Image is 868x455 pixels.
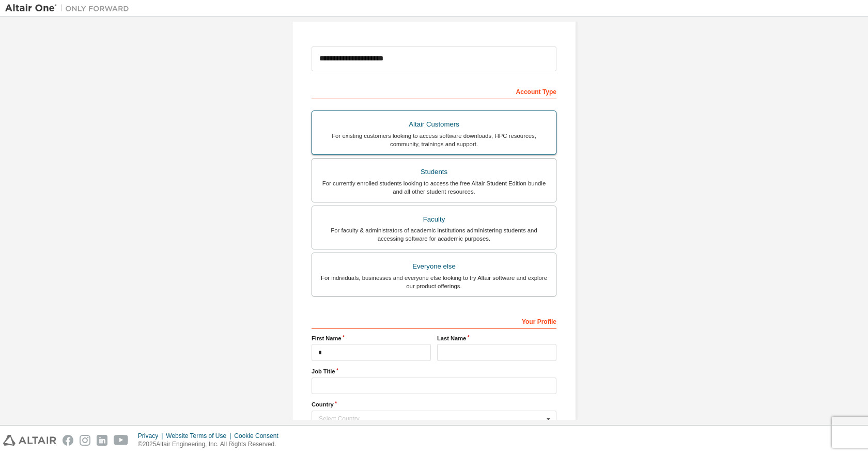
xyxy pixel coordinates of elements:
div: Altair Customers [318,117,550,132]
p: © 2025 Altair Engineering, Inc. All Rights Reserved. [138,440,285,449]
div: Website Terms of Use [166,432,234,440]
img: Altair One [5,3,134,13]
img: altair_logo.svg [3,435,56,446]
div: For currently enrolled students looking to access the free Altair Student Edition bundle and all ... [318,179,550,196]
label: Last Name [437,334,556,342]
div: For individuals, businesses and everyone else looking to try Altair software and explore our prod... [318,274,550,290]
div: Everyone else [318,259,550,274]
div: Account Type [312,83,556,99]
label: First Name [312,334,431,342]
label: Country [312,400,556,409]
div: Privacy [138,432,166,440]
div: For faculty & administrators of academic institutions administering students and accessing softwa... [318,226,550,243]
div: Select Country [319,416,544,422]
img: instagram.svg [80,435,90,446]
div: Cookie Consent [234,432,284,440]
img: facebook.svg [63,435,73,446]
div: Your Profile [312,312,556,329]
div: Students [318,165,550,179]
img: linkedin.svg [97,435,107,446]
label: Job Title [312,367,556,375]
img: youtube.svg [114,435,129,446]
div: Faculty [318,212,550,227]
div: For existing customers looking to access software downloads, HPC resources, community, trainings ... [318,132,550,148]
